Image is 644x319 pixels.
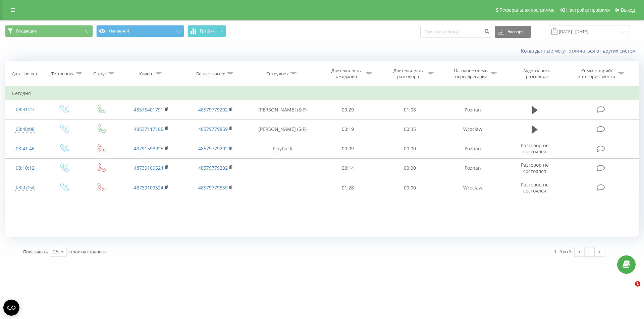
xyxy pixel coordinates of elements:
span: Реферальная программа [499,7,554,13]
span: Разговор не состоялся [521,181,549,194]
div: 08:41:46 [12,142,38,155]
div: 1 - 5 из 5 [554,248,571,255]
td: Poznan [441,158,505,178]
td: 00:29 [317,100,379,119]
a: 48537117186 [134,126,163,132]
span: График [200,29,215,33]
div: 25 [53,248,58,255]
td: Playback [248,139,317,158]
td: Wroclaw [441,119,505,139]
span: строк на странице [68,249,107,255]
a: 48579779202 [198,165,228,171]
td: Poznan [441,100,505,119]
div: 08:07:54 [12,181,38,194]
div: 08:10:12 [12,162,38,175]
td: 00:09 [317,139,379,158]
div: Длительность разговора [390,68,426,79]
a: 48579779202 [198,106,228,113]
a: 48739109524 [134,184,163,191]
div: Тип звонка [51,71,74,77]
input: Поиск по номеру [420,26,491,38]
span: Настройки профиля [566,7,610,13]
span: Выход [621,7,635,13]
button: Экспорт [495,26,531,38]
td: 00:00 [379,178,440,197]
td: [PERSON_NAME] (SIP) [248,119,317,139]
div: Сотрудник [266,71,289,77]
div: Дата звонка [12,71,37,77]
div: Название схемы переадресации [453,68,489,79]
div: Длительность ожидания [328,68,364,79]
span: Разговор не состоялся [521,162,549,174]
div: Статус [93,71,107,77]
button: График [187,25,226,37]
span: Входящие [16,28,37,34]
td: 01:28 [317,178,379,197]
td: Сегодня [5,87,639,100]
div: Комментарий/категория звонка [577,68,616,79]
td: 00:35 [379,119,440,139]
td: Poznan [441,139,505,158]
a: 48739109524 [134,165,163,171]
a: Когда данные могут отличаться от других систем [521,48,639,54]
div: 08:48:08 [12,123,38,136]
div: Клиент [139,71,154,77]
button: Open CMP widget [3,300,19,316]
a: 48579779202 [198,145,228,152]
button: Входящие [5,25,93,37]
div: Бизнес номер [196,71,225,77]
td: 00:14 [317,158,379,178]
td: 00:00 [379,139,440,158]
span: Показывать [23,249,48,255]
td: Wroclaw [441,178,505,197]
td: [PERSON_NAME] (SIP) [248,100,317,119]
span: Разговор не состоялся [521,142,549,155]
a: 48579779859 [198,184,228,191]
td: 00:19 [317,119,379,139]
td: 01:08 [379,100,440,119]
div: Аудиозапись разговора [515,68,559,79]
td: 00:00 [379,158,440,178]
button: Основной [96,25,184,37]
a: 48575401791 [134,106,163,113]
a: 48579779859 [198,126,228,132]
a: 1 [585,247,595,256]
a: 48791598925 [134,145,163,152]
div: 09:31:27 [12,103,38,116]
iframe: Intercom live chat [621,281,637,297]
span: 1 [635,281,640,287]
